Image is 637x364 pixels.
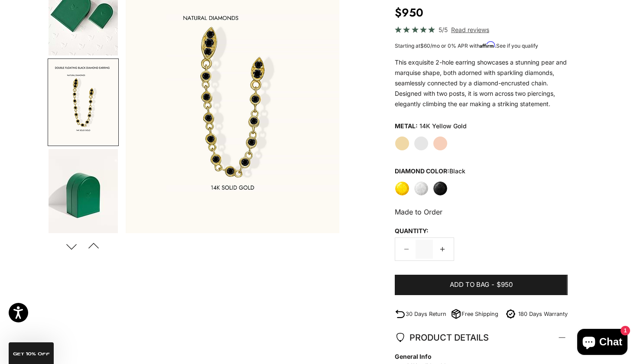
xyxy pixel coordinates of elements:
[395,322,568,354] summary: PRODUCT DETAILS
[395,4,423,21] sale-price: $950
[518,309,568,318] p: 180 Days Warranty
[48,148,119,235] button: Go to item 8
[406,309,446,318] p: 30 Days Return
[395,352,559,361] strong: General Info
[416,240,433,258] input: Change quantity
[461,309,498,318] p: Free Shipping
[419,120,467,133] variant-option-value: 14K Yellow Gold
[395,25,568,35] a: 5/5 Read reviews
[48,58,119,146] button: Go to item 5
[497,279,513,290] span: $950
[49,149,118,234] img: #YellowGold #WhiteGold #RoseGold
[575,329,630,357] inbox-online-store-chat: Shopify online store chat
[450,279,489,290] span: Add to bag
[395,224,429,237] legend: Quantity:
[395,165,465,178] legend: Diamond Color:
[395,57,568,109] p: This exquisite 2-hole earring showcases a stunning pear and marquise shape, both adorned with spa...
[480,42,495,48] span: Affirm
[395,120,418,133] legend: Metal:
[395,330,489,345] span: PRODUCT DETAILS
[13,352,50,356] span: GET 10% Off
[420,42,430,49] span: $60
[496,42,538,49] a: See if you qualify - Learn more about Affirm Financing (opens in modal)
[49,59,118,145] img: #YellowGold
[449,167,465,175] variant-option-value: black
[395,206,568,218] p: Made to Order
[439,25,448,35] span: 5/5
[395,42,538,49] span: Starting at /mo or 0% APR with .
[9,342,54,364] div: GET 10% Off
[395,275,568,296] button: Add to bag-$950
[451,25,489,35] span: Read reviews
